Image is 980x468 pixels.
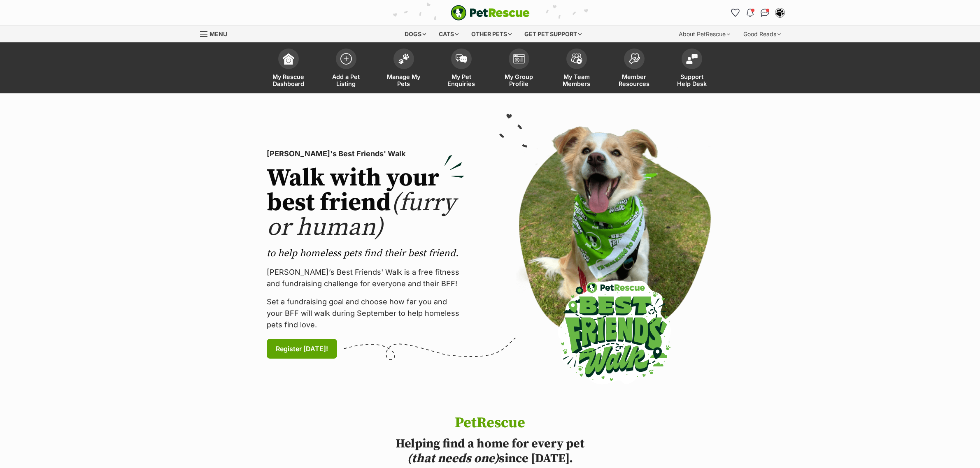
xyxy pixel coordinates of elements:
h1: PetRescue [363,415,617,431]
span: My Rescue Dashboard [270,73,307,87]
p: [PERSON_NAME]’s Best Friends' Walk is a free fitness and fundraising challenge for everyone and t... [267,266,464,290]
ul: Account quick links [729,6,787,19]
span: Support Help Desk [673,73,710,87]
span: Register [DATE]! [276,344,328,354]
a: My Rescue Dashboard [260,44,317,93]
span: My Pet Enquiries [443,73,480,87]
a: Favourites [729,6,742,19]
a: Manage My Pets [375,44,433,93]
i: (that needs one) [407,451,499,466]
a: My Group Profile [490,44,548,93]
img: help-desk-icon-fdf02630f3aa405de69fd3d07c3f3aa587a6932b1a1747fa1d2bba05be0121f9.svg [686,54,698,64]
div: Dogs [399,26,432,42]
img: chat-41dd97257d64d25036548639549fe6c8038ab92f7586957e7f3b1b290dea8141.svg [761,9,769,17]
a: My Team Members [548,44,605,93]
p: [PERSON_NAME]'s Best Friends' Walk [267,148,464,160]
h2: Helping find a home for every pet since [DATE]. [363,436,617,466]
img: Lynda Smith profile pic [776,9,784,17]
span: My Group Profile [500,73,538,87]
img: pet-enquiries-icon-7e3ad2cf08bfb03b45e93fb7055b45f3efa6380592205ae92323e6603595dc1f.svg [456,54,467,63]
a: Add a Pet Listing [317,44,375,93]
div: Cats [433,26,464,42]
img: logo-e224e6f780fb5917bec1dbf3a21bbac754714ae5b6737aabdf751b685950b380.svg [451,5,530,21]
div: About PetRescue [673,26,736,42]
img: manage-my-pets-icon-02211641906a0b7f246fdf0571729dbe1e7629f14944591b6c1af311fb30b64b.svg [398,53,410,64]
a: Support Help Desk [663,44,721,93]
span: Add a Pet Listing [328,73,365,87]
h2: Walk with your best friend [267,166,464,240]
img: add-pet-listing-icon-0afa8454b4691262ce3f59096e99ab1cd57d4a30225e0717b998d2c9b9846f56.svg [340,53,352,65]
span: Manage My Pets [385,73,422,87]
a: Register [DATE]! [267,339,337,359]
img: notifications-46538b983faf8c2785f20acdc204bb7945ddae34d4c08c2a6579f10ce5e182be.svg [747,9,753,17]
div: Other pets [466,26,517,42]
a: Member Resources [605,44,663,93]
a: My Pet Enquiries [433,44,490,93]
span: Menu [210,30,227,37]
button: Notifications [744,6,757,19]
img: team-members-icon-5396bd8760b3fe7c0b43da4ab00e1e3bb1a5d9ba89233759b79545d2d3fc5d0d.svg [571,53,582,64]
span: (furry or human) [267,188,456,243]
div: Get pet support [519,26,587,42]
span: Member Resources [616,73,653,87]
img: group-profile-icon-3fa3cf56718a62981997c0bc7e787c4b2cf8bcc04b72c1350f741eb67cf2f40e.svg [513,54,525,64]
button: My account [773,6,787,19]
p: Set a fundraising goal and choose how far you and your BFF will walk during September to help hom... [267,296,464,331]
a: Conversations [759,6,772,19]
p: to help homeless pets find their best friend. [267,247,464,260]
div: Good Reads [738,26,787,42]
img: member-resources-icon-8e73f808a243e03378d46382f2149f9095a855e16c252ad45f914b54edf8863c.svg [629,53,640,64]
a: Menu [200,26,233,41]
img: dashboard-icon-eb2f2d2d3e046f16d808141f083e7271f6b2e854fb5c12c21221c1fb7104beca.svg [283,53,294,65]
span: My Team Members [558,73,595,87]
a: PetRescue [451,5,530,21]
